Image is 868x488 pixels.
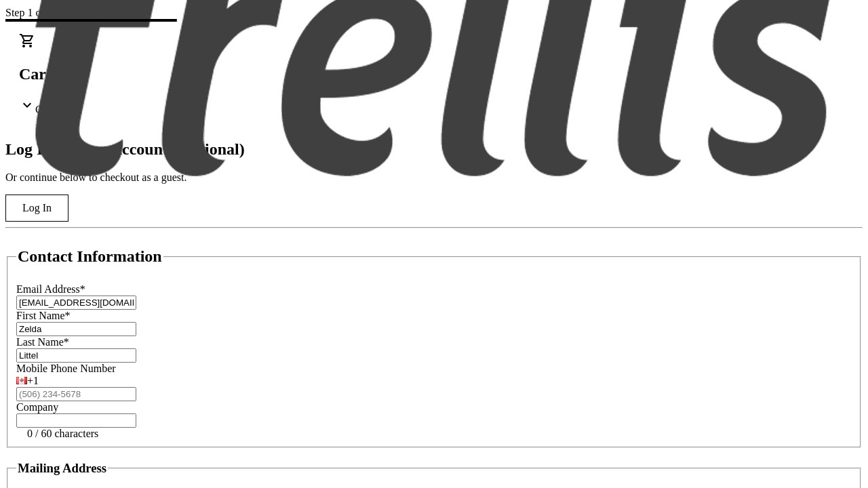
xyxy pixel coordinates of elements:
label: Email Address* [16,283,85,295]
label: Company [16,401,58,413]
label: Mobile Phone Number [16,363,116,374]
label: Last Name* [16,336,69,348]
span: Log In [22,202,52,214]
h3: Mailing Address [18,461,106,476]
label: First Name* [16,310,71,321]
tr-character-limit: 0 / 60 characters [27,428,98,439]
input: (506) 234-5678 [16,387,136,401]
button: Log In [5,195,68,222]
